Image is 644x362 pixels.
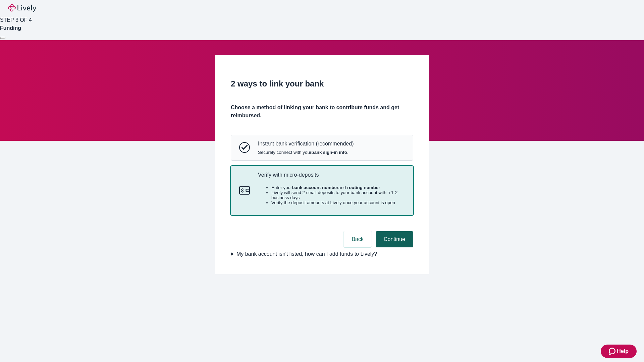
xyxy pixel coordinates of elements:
svg: Instant bank verification [239,142,250,153]
svg: Zendesk support icon [609,347,617,355]
button: Instant bank verificationInstant bank verification (recommended)Securely connect with yourbank si... [231,135,413,160]
span: Help [617,347,629,355]
p: Verify with micro-deposits [258,172,405,178]
button: Micro-depositsVerify with micro-depositsEnter yourbank account numberand routing numberLively wil... [231,166,413,215]
p: Instant bank verification (recommended) [258,140,354,147]
img: Lively [8,4,36,12]
li: Verify the deposit amounts at Lively once your account is open [271,200,405,205]
h4: Choose a method of linking your bank to contribute funds and get reimbursed. [231,104,413,120]
h2: 2 ways to link your bank [231,78,413,90]
strong: bank account number [292,185,339,190]
svg: Micro-deposits [239,185,250,196]
li: Lively will send 2 small deposits to your bank account within 1-2 business days [271,190,405,200]
button: Back [343,231,372,247]
button: Zendesk support iconHelp [601,345,637,358]
button: Continue [376,231,413,247]
strong: bank sign-in info [311,150,347,155]
li: Enter your and [271,185,405,190]
span: Securely connect with your . [258,150,354,155]
summary: My bank account isn't listed, how can I add funds to Lively? [231,250,413,258]
strong: routing number [347,185,380,190]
